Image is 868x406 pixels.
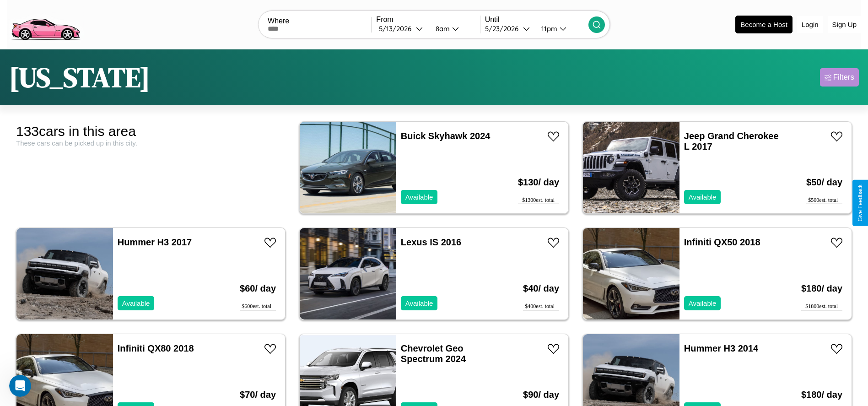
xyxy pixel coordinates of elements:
[689,191,717,203] p: Available
[485,16,588,24] label: Until
[518,168,559,197] h3: $ 130 / day
[376,24,428,33] button: 5/13/2026
[797,16,823,33] button: Login
[833,73,854,82] div: Filters
[523,274,559,303] h3: $ 40 / day
[401,237,461,247] a: Lexus IS 2016
[9,375,31,397] iframe: Intercom live chat
[828,16,861,33] button: Sign Up
[240,274,276,303] h3: $ 60 / day
[376,16,480,24] label: From
[735,16,793,33] button: Become a Host
[431,24,452,33] div: 8am
[523,303,559,310] div: $ 400 est. total
[684,131,779,152] a: Jeep Grand Cherokee L 2017
[689,297,717,309] p: Available
[9,59,150,96] h1: [US_STATE]
[118,237,192,247] a: Hummer H3 2017
[118,343,194,353] a: Infiniti QX80 2018
[405,297,433,309] p: Available
[518,197,559,204] div: $ 1300 est. total
[801,274,842,303] h3: $ 180 / day
[7,5,84,43] img: logo
[16,139,286,147] div: These cars can be picked up in this city.
[16,124,286,139] div: 133 cars in this area
[857,184,863,222] div: Give Feedback
[806,197,842,204] div: $ 500 est. total
[534,24,588,33] button: 11pm
[122,297,150,309] p: Available
[405,191,433,203] p: Available
[240,303,276,310] div: $ 600 est. total
[401,343,466,364] a: Chevrolet Geo Spectrum 2024
[401,131,491,141] a: Buick Skyhawk 2024
[684,237,760,247] a: Infiniti QX50 2018
[379,24,416,33] div: 5 / 13 / 2026
[268,17,371,25] label: Where
[684,343,758,353] a: Hummer H3 2014
[820,68,859,87] button: Filters
[428,24,480,33] button: 8am
[801,303,842,310] div: $ 1800 est. total
[485,24,523,33] div: 5 / 23 / 2026
[806,168,842,197] h3: $ 50 / day
[537,24,560,33] div: 11pm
